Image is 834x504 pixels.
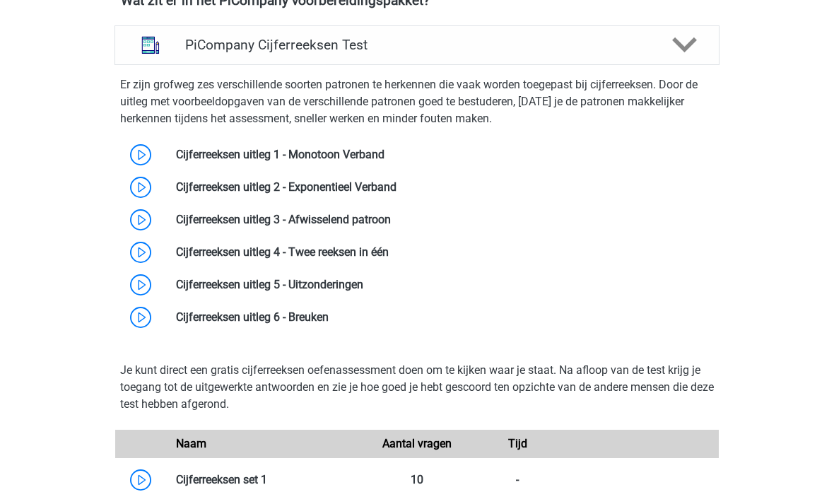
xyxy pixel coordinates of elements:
div: Tijd [467,436,568,453]
div: Naam [165,436,367,453]
div: Cijferreeksen uitleg 6 - Breuken [165,310,719,327]
div: Cijferreeksen set 1 [165,472,367,489]
div: Cijferreeksen uitleg 2 - Exponentieel Verband [165,180,719,197]
a: cijferreeksen PiCompany Cijferreeksen Test [109,26,725,66]
div: Aantal vragen [367,436,467,453]
p: Er zijn grofweg zes verschillende soorten patronen te herkennen die vaak worden toegepast bij cij... [120,77,714,128]
div: Cijferreeksen uitleg 1 - Monotoon Verband [165,147,719,164]
p: Je kunt direct een gratis cijferreeksen oefenassessment doen om te kijken waar je staat. Na afloo... [120,363,714,414]
div: Cijferreeksen uitleg 4 - Twee reeksen in één [165,245,719,262]
div: Cijferreeksen uitleg 3 - Afwisselend patroon [165,212,719,229]
img: cijferreeksen [132,28,169,64]
div: Cijferreeksen uitleg 5 - Uitzonderingen [165,277,719,294]
h4: PiCompany Cijferreeksen Test [185,37,648,54]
